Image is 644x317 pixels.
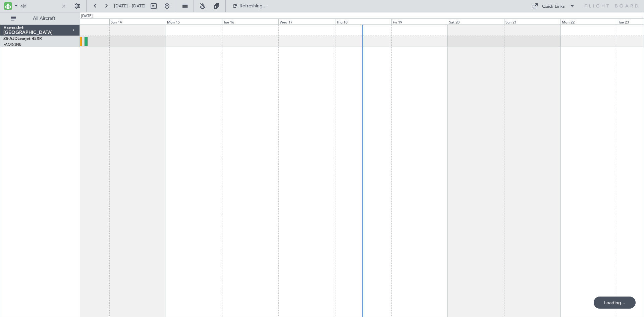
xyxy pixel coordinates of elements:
[166,18,222,24] div: Mon 15
[278,18,335,24] div: Wed 17
[109,18,166,24] div: Sun 14
[7,13,73,24] button: All Aircraft
[560,18,617,24] div: Mon 22
[114,3,146,9] span: [DATE] - [DATE]
[529,1,578,11] button: Quick Links
[3,37,17,41] span: ZS-AJD
[229,1,269,11] button: Refreshing...
[20,1,59,11] input: A/C (Reg. or Type)
[335,18,391,24] div: Thu 18
[448,18,504,24] div: Sat 20
[53,18,109,24] div: Sat 13
[542,3,565,10] div: Quick Links
[3,37,42,41] a: ZS-AJDLearjet 45XR
[239,4,267,8] span: Refreshing...
[17,16,71,21] span: All Aircraft
[81,13,93,19] div: [DATE]
[391,18,448,24] div: Fri 19
[594,297,636,309] div: Loading...
[222,18,278,24] div: Tue 16
[3,42,21,47] a: FAOR/JNB
[504,18,560,24] div: Sun 21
